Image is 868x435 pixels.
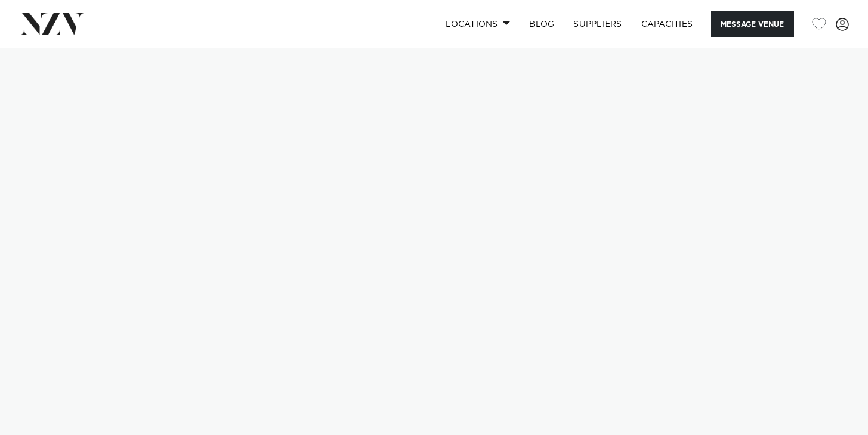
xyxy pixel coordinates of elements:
[19,13,84,35] img: nzv-logo.png
[711,11,794,37] button: Message Venue
[564,11,631,37] a: SUPPLIERS
[632,11,703,37] a: Capacities
[436,11,520,37] a: Locations
[520,11,564,37] a: BLOG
